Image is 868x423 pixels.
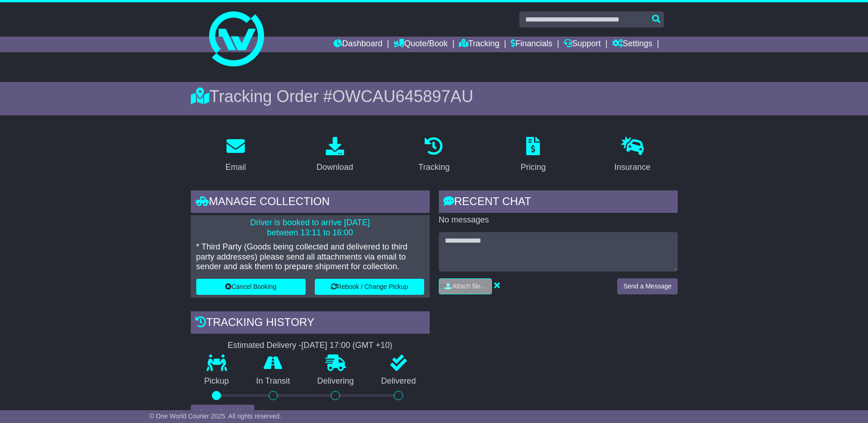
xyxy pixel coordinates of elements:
[191,405,254,421] button: View Full Tracking
[521,161,546,174] div: Pricing
[511,37,552,52] a: Financials
[191,87,678,106] div: Tracking Order #
[191,311,430,336] div: Tracking history
[332,87,473,106] span: OWCAU645897AU
[225,161,246,174] div: Email
[367,376,430,386] p: Delivered
[615,161,651,174] div: Insurance
[149,412,281,420] span: © One World Courier 2025. All rights reserved.
[515,134,552,177] a: Pricing
[612,37,652,52] a: Settings
[439,215,678,225] p: No messages
[418,161,449,174] div: Tracking
[564,37,601,52] a: Support
[311,134,359,177] a: Download
[219,134,252,177] a: Email
[191,376,243,386] p: Pickup
[243,376,304,386] p: In Transit
[459,37,499,52] a: Tracking
[191,341,430,351] div: Estimated Delivery -
[315,279,424,295] button: Rebook / Change Pickup
[609,134,657,177] a: Insurance
[412,134,455,177] a: Tracking
[302,341,393,351] div: [DATE] 17:00 (GMT +10)
[439,190,678,215] div: RECENT CHAT
[617,278,677,294] button: Send a Message
[394,37,447,52] a: Quote/Book
[191,190,430,215] div: Manage collection
[196,218,424,238] p: Driver is booked to arrive [DATE] between 13:11 to 16:00
[196,242,424,272] p: * Third Party (Goods being collected and delivered to third party addresses) please send all atta...
[196,279,306,295] button: Cancel Booking
[304,376,368,386] p: Delivering
[317,161,353,174] div: Download
[334,37,383,52] a: Dashboard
